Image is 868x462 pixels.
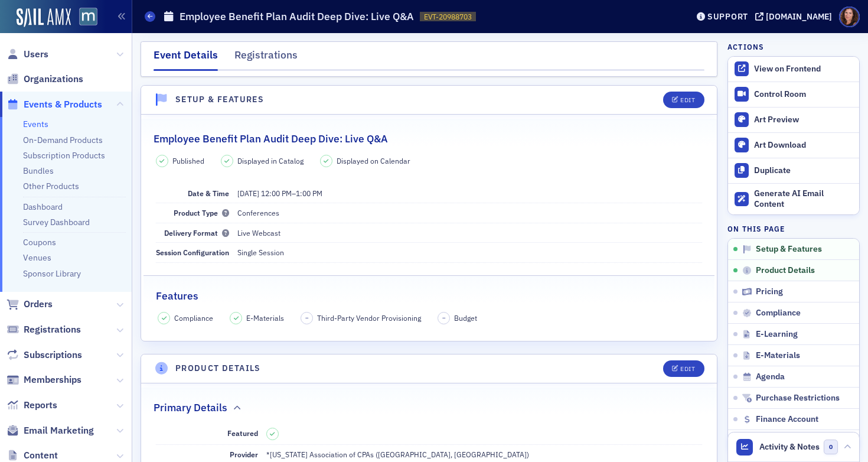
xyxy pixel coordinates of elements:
div: Control Room [754,89,853,100]
time: 1:00 PM [296,188,322,198]
div: Edit [680,97,695,103]
button: Generate AI Email Content [728,183,859,215]
h4: Setup & Features [175,93,264,106]
span: Purchase Restrictions [756,393,840,404]
span: Third-Party Vendor Provisioning [317,313,421,323]
span: Published [172,155,204,166]
span: – [442,314,446,322]
span: Activity & Notes [759,441,820,453]
div: Duplicate [754,165,853,176]
span: Agenda [756,372,785,382]
a: Events [23,119,48,129]
span: Featured [227,428,258,438]
span: – [237,188,322,198]
img: SailAMX [79,8,97,26]
span: Profile [839,6,860,27]
a: Memberships [6,373,81,386]
h4: Product Details [175,362,261,375]
a: Organizations [6,73,83,86]
span: Organizations [24,73,83,86]
a: Art Preview [728,107,859,132]
span: Registrations [24,323,81,336]
span: Email Marketing [24,424,94,437]
h2: Primary Details [154,400,227,415]
span: Provider [230,450,258,459]
a: On-Demand Products [23,135,103,145]
div: Art Preview [754,115,853,125]
a: Subscription Products [23,150,105,161]
span: Setup & Features [756,244,822,255]
span: Delivery Format [164,228,229,237]
span: Single Session [237,248,284,257]
div: Art Download [754,140,853,151]
span: Product Type [174,208,229,217]
a: Survey Dashboard [23,217,90,227]
span: Finance Account [756,414,818,425]
a: Sponsor Library [23,268,81,279]
span: E-Learning [756,329,798,340]
a: Bundles [23,165,54,176]
span: *[US_STATE] Association of CPAs ([GEOGRAPHIC_DATA], [GEOGRAPHIC_DATA]) [266,450,529,459]
span: Live Webcast [237,228,280,237]
span: Pricing [756,287,783,297]
a: Art Download [728,132,859,158]
a: Coupons [23,237,56,248]
a: View on Frontend [728,57,859,82]
a: Registrations [6,323,81,336]
a: Control Room [728,82,859,107]
a: Users [6,48,48,61]
a: Events & Products [6,98,102,111]
div: Edit [680,366,695,372]
span: Session Configuration [156,248,229,257]
a: Other Products [23,181,79,191]
a: Reports [6,399,57,412]
div: Support [707,11,748,22]
button: Edit [663,360,704,377]
span: EVT-20988703 [424,12,472,22]
img: SailAMX [17,8,71,27]
span: Memberships [24,373,81,386]
h1: Employee Benefit Plan Audit Deep Dive: Live Q&A [180,9,414,24]
button: Edit [663,92,704,108]
span: E-Materials [756,350,800,361]
span: Displayed in Catalog [237,155,304,166]
span: Conferences [237,208,279,217]
h2: Employee Benefit Plan Audit Deep Dive: Live Q&A [154,131,388,147]
div: View on Frontend [754,64,853,74]
button: Duplicate [728,158,859,183]
span: E-Materials [246,313,284,323]
a: Dashboard [23,201,63,212]
span: Events & Products [24,98,102,111]
div: Registrations [234,47,298,69]
h4: Actions [727,41,764,52]
span: Content [24,449,58,462]
span: Users [24,48,48,61]
div: [DOMAIN_NAME] [766,11,832,22]
span: Date & Time [188,188,229,198]
a: Content [6,449,58,462]
span: 0 [824,440,838,454]
h2: Features [156,288,198,304]
span: Budget [454,313,477,323]
time: 12:00 PM [261,188,292,198]
span: Orders [24,298,53,311]
span: Subscriptions [24,349,82,362]
a: View Homepage [71,8,97,28]
span: Displayed on Calendar [337,155,410,166]
button: [DOMAIN_NAME] [755,12,836,21]
span: Product Details [756,265,815,276]
span: Compliance [174,313,213,323]
span: Reports [24,399,57,412]
span: [DATE] [237,188,259,198]
a: Venues [23,252,51,263]
div: Generate AI Email Content [754,188,853,209]
a: Email Marketing [6,424,94,437]
span: – [305,314,309,322]
div: Event Details [154,47,218,71]
span: Compliance [756,308,801,318]
h4: On this page [727,223,860,234]
a: Subscriptions [6,349,82,362]
a: Orders [6,298,53,311]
